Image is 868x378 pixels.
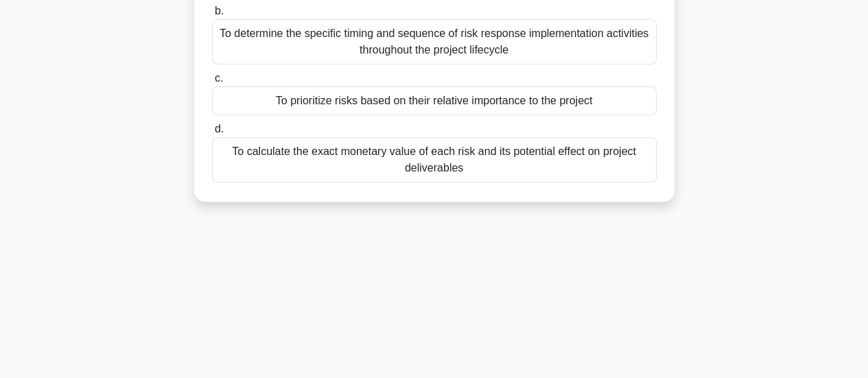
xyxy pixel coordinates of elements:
span: b. [215,5,224,16]
div: To calculate the exact monetary value of each risk and its potential effect on project deliverables [212,137,657,182]
div: To determine the specific timing and sequence of risk response implementation activities througho... [212,19,657,64]
span: d. [215,123,224,134]
div: To prioritize risks based on their relative importance to the project [212,86,657,115]
span: c. [215,72,223,84]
